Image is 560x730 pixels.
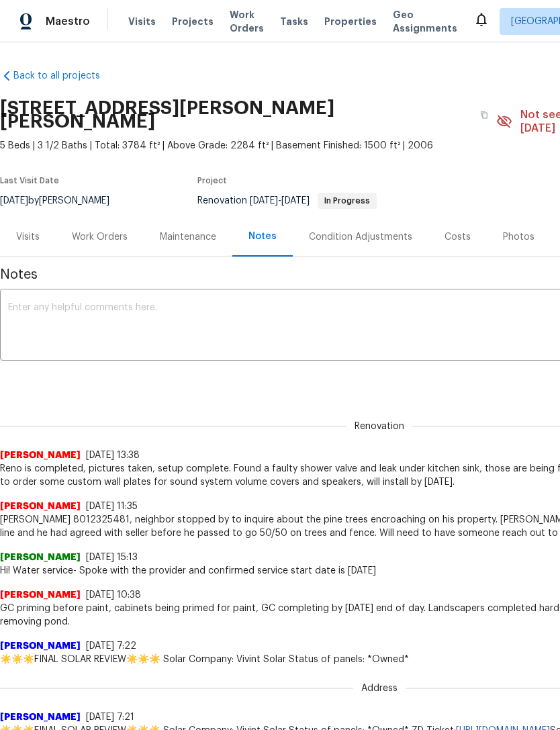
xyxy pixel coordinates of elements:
[86,553,138,562] span: [DATE] 15:13
[86,641,136,651] span: [DATE] 7:22
[324,15,377,28] span: Properties
[172,15,214,28] span: Projects
[319,197,375,205] span: In Progress
[309,230,412,244] div: Condition Adjustments
[160,230,216,244] div: Maintenance
[503,230,534,244] div: Photos
[281,196,310,206] span: [DATE]
[86,590,141,600] span: [DATE] 10:38
[16,230,40,244] div: Visits
[250,196,310,206] span: -
[86,451,140,460] span: [DATE] 13:38
[250,196,278,206] span: [DATE]
[197,196,377,206] span: Renovation
[472,103,496,127] button: Copy Address
[280,17,308,26] span: Tasks
[230,8,264,35] span: Work Orders
[46,15,90,28] span: Maestro
[445,230,471,244] div: Costs
[197,177,227,185] span: Project
[353,682,406,695] span: Address
[248,230,277,243] div: Notes
[128,15,156,28] span: Visits
[86,502,138,511] span: [DATE] 11:35
[86,713,134,722] span: [DATE] 7:21
[72,230,128,244] div: Work Orders
[393,8,457,35] span: Geo Assignments
[346,420,412,433] span: Renovation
